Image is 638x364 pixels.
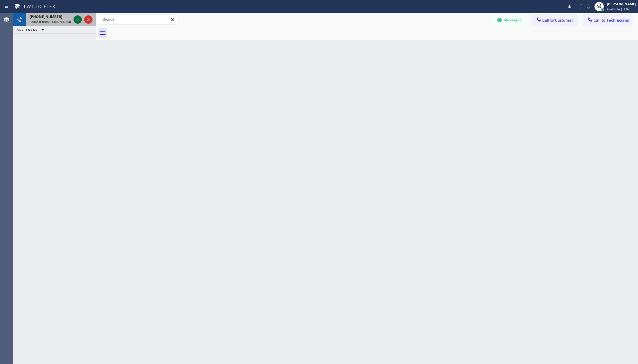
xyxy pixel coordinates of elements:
button: Mute [584,2,593,11]
span: Request from [PERSON_NAME] [PERSON_NAME] (direct) [30,20,108,24]
button: ALL TASKS [13,26,50,33]
button: Call to Customer [532,15,577,26]
span: [PHONE_NUMBER] [30,14,62,19]
span: Available | 1:54 [607,7,630,11]
button: Messages [493,15,526,26]
span: Call to Technicians [594,17,629,23]
button: Accept [74,15,82,24]
div: [PERSON_NAME] [607,1,636,7]
button: Call to Technicians [583,15,632,26]
span: ALL TASKS [17,28,38,32]
span: Call to Customer [542,17,573,23]
button: Reject [84,15,92,24]
input: Search [98,15,178,24]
